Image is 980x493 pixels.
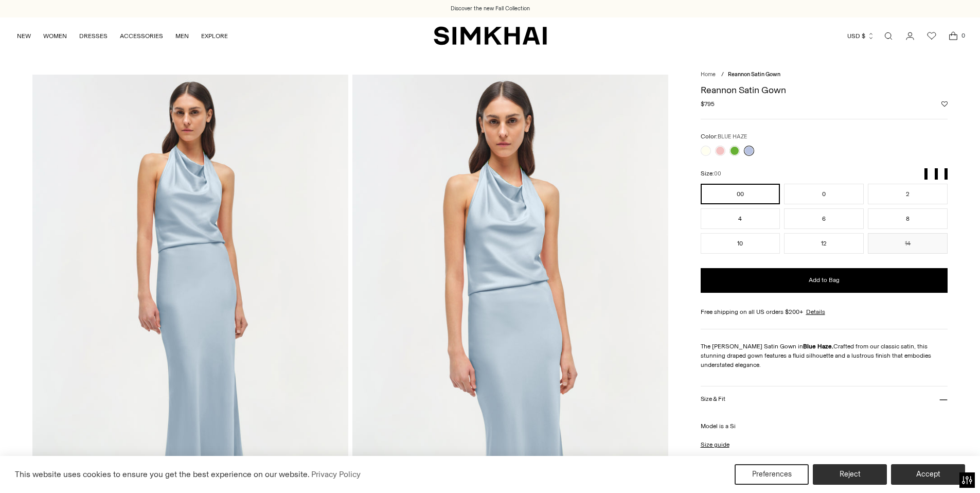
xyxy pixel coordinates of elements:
strong: Blue Haze. [803,343,833,350]
a: Go to the account page [900,26,920,46]
button: 6 [784,208,864,229]
span: BLUE HAZE [718,133,747,140]
button: 14 [868,233,948,254]
button: 4 [701,208,780,229]
a: ACCESSORIES [120,25,163,47]
a: EXPLORE [201,25,228,47]
a: Size guide [701,440,729,449]
button: Reject [813,464,887,485]
button: Add to Wishlist [941,101,948,107]
span: 0 [958,31,968,40]
h3: Size & Fit [701,396,725,402]
button: 00 [701,184,780,204]
button: 2 [868,184,948,204]
a: Wishlist [921,26,942,46]
nav: breadcrumbs [701,71,948,79]
a: WOMEN [43,25,67,47]
a: SIMKHAI [434,26,547,46]
button: Preferences [735,464,809,485]
button: Accept [891,464,965,485]
a: NEW [17,25,31,47]
button: 10 [701,233,780,254]
a: Details [806,307,825,316]
a: Open search modal [878,26,899,46]
a: Discover the new Fall Collection [451,5,530,13]
span: Reannon Satin Gown [728,71,780,78]
div: / [721,71,724,79]
a: Privacy Policy (opens in a new tab) [310,467,362,482]
a: MEN [175,25,189,47]
span: 00 [714,170,721,177]
button: 0 [784,184,864,204]
label: Size: [701,169,721,179]
span: Add to Bag [809,276,840,285]
span: This website uses cookies to ensure you get the best experience on our website. [15,469,310,479]
button: Add to Bag [701,268,948,293]
h1: Reannon Satin Gown [701,85,948,95]
a: DRESSES [79,25,108,47]
button: Size & Fit [701,386,948,413]
span: $795 [701,99,715,109]
p: Model is a Si [701,412,948,431]
button: 12 [784,233,864,254]
button: 8 [868,208,948,229]
button: USD $ [847,25,875,47]
a: Home [701,71,716,78]
label: Color: [701,132,747,142]
div: Free shipping on all US orders $200+ [701,307,948,316]
p: The [PERSON_NAME] Satin Gown in Crafted from our classic satin, this stunning draped gown feature... [701,342,948,369]
a: Open cart modal [943,26,964,46]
